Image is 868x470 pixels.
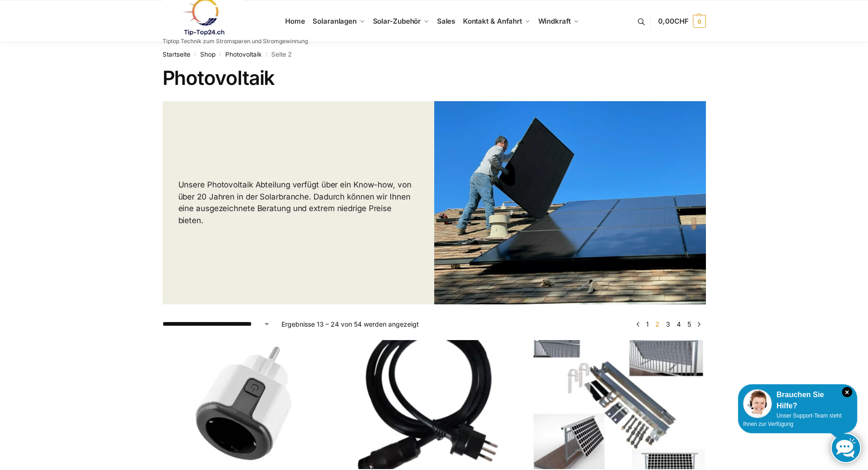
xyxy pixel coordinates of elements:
[664,320,672,328] a: Seite 3
[261,51,271,58] span: /
[281,319,419,329] p: Ergebnisse 13 – 24 von 54 werden angezeigt
[178,179,418,226] p: Unsere Photovoltaik Abteilung verfügt über ein Know-how, von über 20 Jahren in der Solarbranche. ...
[163,340,334,469] img: WiFi Smart Plug für unseren Plug & Play Batteriespeicher
[348,340,520,469] img: Anschlusskabel-3meter
[200,51,215,58] a: Shop
[463,17,522,26] span: Kontakt & Anfahrt
[743,389,772,418] img: Customer service
[653,320,662,328] span: Seite 2
[674,17,689,26] span: CHF
[190,51,200,58] span: /
[534,340,705,469] img: Halterung für 1 Photovoltaik Module verstellbar
[459,0,534,42] a: Kontakt & Anfahrt
[434,101,706,305] img: Photovoltaik Dachanlagen
[538,17,571,26] span: Windkraft
[163,319,270,329] select: Shop-Reihenfolge
[635,319,642,329] a: ←
[163,66,706,90] h1: Photovoltaik
[163,39,308,44] p: Tiptop Technik zum Stromsparen und Stromgewinnung
[373,17,421,26] span: Solar-Zubehör
[644,320,651,328] a: Seite 1
[163,51,190,58] a: Startseite
[674,320,683,328] a: Seite 4
[313,17,357,26] span: Solaranlagen
[163,42,706,66] nav: Breadcrumb
[632,319,706,329] nav: Produkt-Seitennummerierung
[369,0,433,42] a: Solar-Zubehör
[743,389,852,412] div: Brauchen Sie Hilfe?
[743,412,842,427] span: Unser Support-Team steht Ihnen zur Verfügung
[658,7,705,35] a: 0,00CHF 0
[309,0,369,42] a: Solaranlagen
[685,320,693,328] a: Seite 5
[215,51,225,58] span: /
[437,17,456,26] span: Sales
[695,319,702,329] a: →
[534,0,583,42] a: Windkraft
[693,15,706,28] span: 0
[433,0,459,42] a: Sales
[842,387,852,397] i: Schließen
[658,17,688,26] span: 0,00
[225,51,261,58] a: Photovoltaik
